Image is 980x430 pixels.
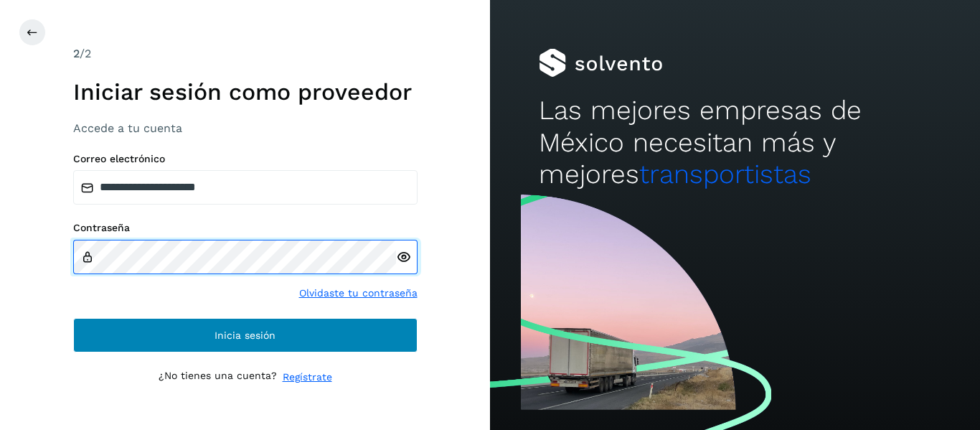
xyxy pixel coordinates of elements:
label: Contraseña [73,222,418,234]
div: /2 [73,45,418,62]
button: Inicia sesión [73,318,418,352]
h3: Accede a tu cuenta [73,121,418,135]
a: Olvidaste tu contraseña [299,286,418,301]
label: Correo electrónico [73,153,418,165]
span: transportistas [639,159,811,190]
h2: Las mejores empresas de México necesitan más y mejores [539,95,930,190]
span: Inicia sesión [215,330,275,340]
span: 2 [73,47,80,60]
a: Regístrate [283,370,332,385]
p: ¿No tienes una cuenta? [159,370,277,385]
h1: Iniciar sesión como proveedor [73,78,418,106]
